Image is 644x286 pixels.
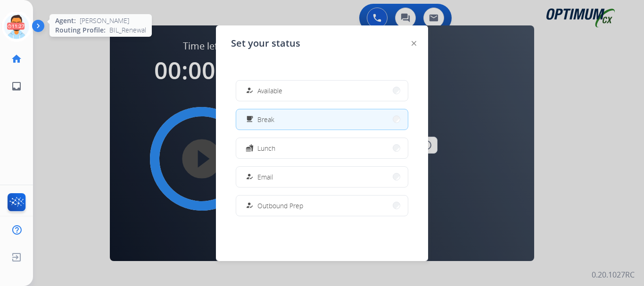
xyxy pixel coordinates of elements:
[236,109,408,130] button: Break
[11,53,22,65] mat-icon: home
[257,143,275,153] span: Lunch
[236,167,408,187] button: Email
[55,25,106,35] span: Routing Profile:
[412,41,416,46] img: close-button
[257,86,282,96] span: Available
[592,269,635,280] p: 0.20.1027RC
[11,81,22,92] mat-icon: inbox
[236,196,408,216] button: Outbound Prep
[109,25,146,35] span: BIL_Renewal
[55,16,76,25] span: Agent:
[257,172,273,182] span: Email
[257,201,303,211] span: Outbound Prep
[236,81,408,101] button: Available
[246,173,254,181] mat-icon: how_to_reg
[246,115,254,123] mat-icon: free_breakfast
[246,202,254,210] mat-icon: how_to_reg
[246,87,254,95] mat-icon: how_to_reg
[231,37,300,50] span: Set your status
[236,138,408,158] button: Lunch
[257,114,274,124] span: Break
[246,144,254,152] mat-icon: fastfood
[80,16,129,25] span: [PERSON_NAME]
